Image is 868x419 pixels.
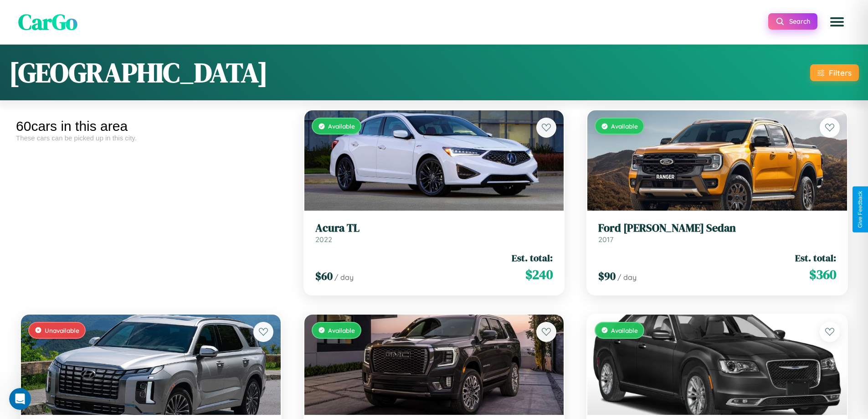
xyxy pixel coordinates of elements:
button: Search [768,13,817,30]
span: 2022 [315,235,332,244]
span: Unavailable [45,326,79,334]
span: $ 90 [598,269,616,284]
span: Available [328,326,355,334]
span: Available [611,326,638,334]
span: / day [334,273,354,282]
button: Filters [810,64,859,81]
span: Available [611,122,638,130]
span: Est. total: [512,251,553,264]
span: CarGo [18,7,77,37]
span: $ 60 [315,269,333,284]
div: These cars can be picked up in this city. [16,134,286,142]
a: Acura TL2022 [315,222,553,244]
span: $ 360 [809,265,836,284]
iframe: Intercom live chat [9,388,31,410]
span: $ 240 [525,265,553,284]
span: / day [617,273,637,282]
div: Give Feedback [857,191,863,228]
a: Ford [PERSON_NAME] Sedan2017 [598,222,836,244]
div: Filters [829,68,852,78]
div: 60 cars in this area [16,119,286,134]
button: Open menu [824,9,850,35]
span: Available [328,122,355,130]
h1: [GEOGRAPHIC_DATA] [9,54,268,91]
span: Search [789,17,810,26]
h3: Ford [PERSON_NAME] Sedan [598,222,836,235]
span: Est. total: [795,251,836,264]
span: 2017 [598,235,613,244]
h3: Acura TL [315,222,553,235]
